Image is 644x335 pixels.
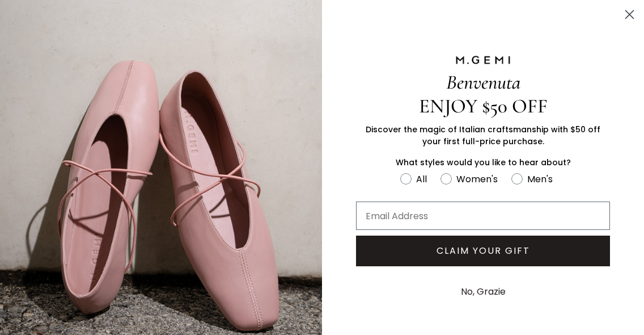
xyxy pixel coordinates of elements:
button: CLAIM YOUR GIFT [356,236,610,266]
button: No, Grazie [455,278,511,306]
div: Women's [456,172,498,186]
img: M.GEMI [455,55,511,65]
button: Close dialog [620,5,639,24]
span: ENJOY $50 OFF [419,94,548,118]
span: Benvenuta [446,70,520,94]
span: Discover the magic of Italian craftsmanship with $50 off your first full-price purchase. [366,124,600,147]
span: What styles would you like to hear about? [396,157,571,168]
div: All [416,172,427,186]
input: Email Address [356,202,610,230]
div: Men's [527,172,553,186]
